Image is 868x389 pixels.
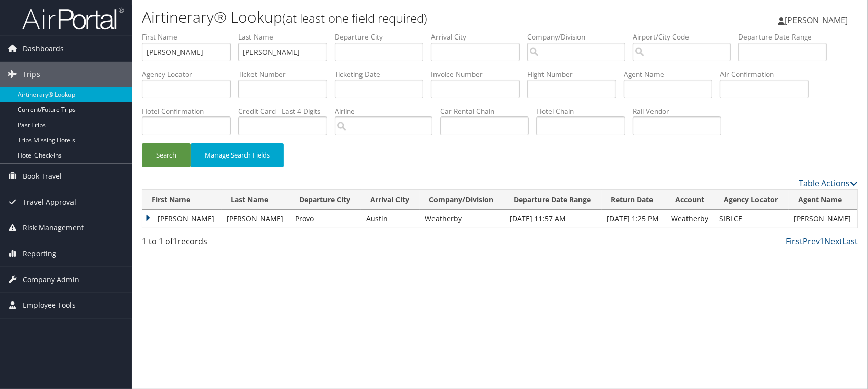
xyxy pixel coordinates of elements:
td: SIBLCE [714,210,788,228]
td: [PERSON_NAME] [222,210,290,228]
label: Company/Division [527,32,633,42]
div: 1 to 1 of records [142,235,310,252]
th: Departure City: activate to sort column ascending [290,190,361,210]
label: Departure City [335,32,431,42]
td: Weatherby [420,210,504,228]
td: Weatherby [666,210,714,228]
th: Departure Date Range: activate to sort column ascending [504,190,602,210]
th: Company/Division [420,190,504,210]
span: Employee Tools [23,293,76,318]
label: Last Name [238,32,335,42]
label: Rail Vendor [633,106,729,116]
label: Arrival City [431,32,527,42]
td: [PERSON_NAME] [142,210,222,228]
label: Car Rental Chain [440,106,536,116]
label: Agency Locator [142,69,238,80]
th: Account: activate to sort column ascending [666,190,714,210]
td: [DATE] 11:57 AM [504,210,602,228]
a: Next [824,236,842,247]
span: Trips [23,62,40,87]
label: Agent Name [624,69,720,80]
th: First Name: activate to sort column ascending [142,190,222,210]
span: Risk Management [23,215,84,241]
label: Airport/City Code [633,32,738,42]
a: Last [842,236,858,247]
small: (at least one field required) [282,10,427,26]
button: Manage Search Fields [191,143,284,167]
span: Book Travel [23,164,62,189]
td: [DATE] 1:25 PM [602,210,666,228]
td: Austin [361,210,420,228]
a: 1 [820,236,824,247]
label: Flight Number [527,69,624,80]
span: Reporting [23,241,56,266]
label: Airline [335,106,440,116]
label: First Name [142,32,238,42]
label: Hotel Chain [536,106,633,116]
th: Return Date: activate to sort column ascending [602,190,666,210]
th: Arrival City: activate to sort column ascending [361,190,420,210]
a: Prev [803,236,820,247]
label: Departure Date Range [738,32,835,42]
td: Provo [290,210,361,228]
button: Search [142,143,191,167]
label: Ticket Number [238,69,335,80]
th: Agent Name [789,190,857,210]
a: [PERSON_NAME] [778,5,858,35]
label: Air Confirmation [720,69,816,80]
span: Dashboards [23,36,64,61]
h1: Airtinerary® Lookup [142,7,619,28]
th: Last Name: activate to sort column ascending [222,190,290,210]
span: Company Admin [23,267,79,292]
img: airportal-logo.png [22,7,124,30]
label: Invoice Number [431,69,527,80]
a: Table Actions [799,178,858,189]
td: [PERSON_NAME] [789,210,857,228]
a: First [786,236,803,247]
span: 1 [173,236,177,247]
label: Ticketing Date [335,69,431,80]
label: Hotel Confirmation [142,106,238,116]
th: Agency Locator: activate to sort column ascending [714,190,788,210]
span: Travel Approval [23,189,76,215]
span: [PERSON_NAME] [785,15,848,26]
label: Credit Card - Last 4 Digits [238,106,335,116]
